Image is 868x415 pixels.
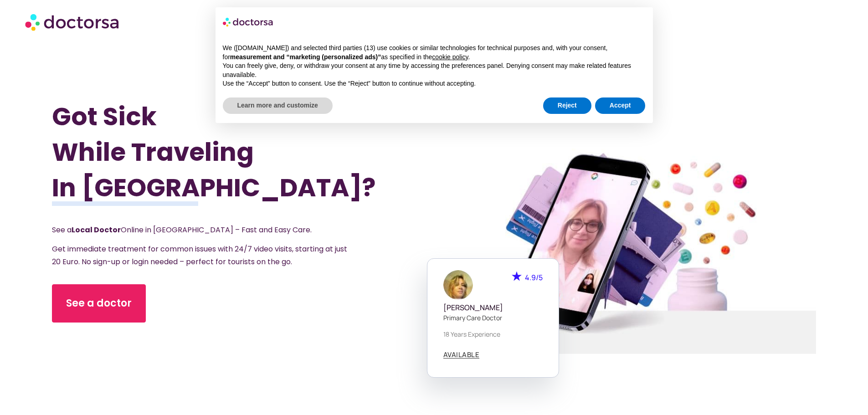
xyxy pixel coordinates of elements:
[443,351,480,358] span: AVAILABLE
[443,303,543,312] h5: [PERSON_NAME]
[223,61,646,79] p: You can freely give, deny, or withdraw your consent at any time by accessing the preferences pane...
[223,15,274,29] img: logo
[52,225,312,235] span: See a Online in [GEOGRAPHIC_DATA] – Fast and Easy Care.
[223,79,646,88] p: Use the “Accept” button to consent. Use the “Reject” button to continue without accepting.
[443,329,543,339] p: 18 years experience
[595,97,646,114] button: Accept
[543,97,591,114] button: Reject
[66,296,132,311] span: See a doctor
[443,351,480,359] a: AVAILABLE
[52,244,347,267] span: Get immediate treatment for common issues with 24/7 video visits, starting at just 20 Euro. No si...
[52,284,146,323] a: See a doctor
[223,44,646,61] p: We ([DOMAIN_NAME]) and selected third parties (13) use cookies or similar technologies for techni...
[432,53,468,61] a: cookie policy
[525,272,543,282] span: 4.9/5
[52,99,376,205] h1: Got Sick While Traveling In [GEOGRAPHIC_DATA]?
[230,53,381,61] strong: measurement and “marketing (personalized ads)”
[72,225,121,235] strong: Local Doctor
[443,313,543,323] p: Primary care doctor
[223,97,333,114] button: Learn more and customize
